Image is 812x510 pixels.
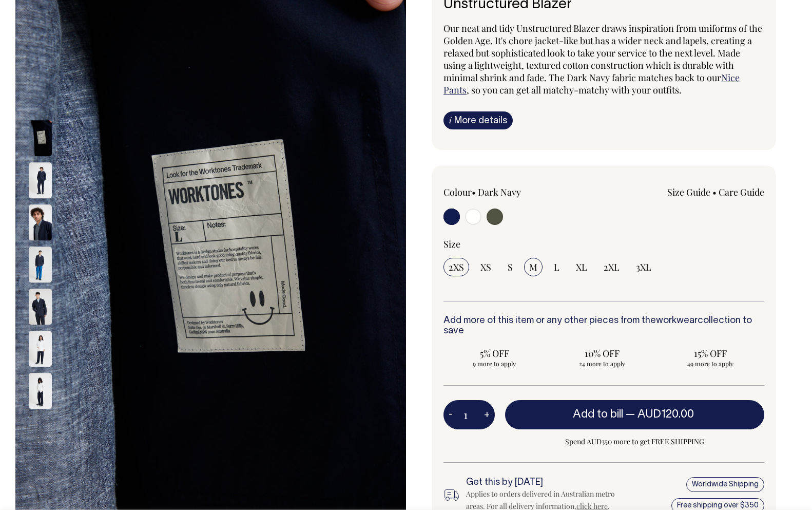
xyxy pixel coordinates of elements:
button: Next [32,412,48,435]
span: XS [480,261,491,273]
span: • [472,186,476,198]
span: M [529,261,537,273]
input: XL [571,258,592,276]
button: Previous [32,94,48,117]
span: L [554,261,559,273]
label: Dark Navy [478,186,521,198]
div: Colour [443,186,572,198]
span: 15% OFF [665,347,756,360]
span: 5% OFF [449,347,540,360]
span: Our neat and tidy Unstructured Blazer draws inspiration from uniforms of the Golden Age. It's cho... [443,22,762,84]
input: S [502,258,518,276]
img: dark-navy [29,204,52,240]
input: L [549,258,565,276]
input: 2XL [598,258,625,276]
input: 15% OFF 49 more to apply [660,344,761,371]
span: 49 more to apply [665,360,756,368]
span: Add to bill [573,409,623,420]
a: Care Guide [719,186,764,198]
span: 2XL [604,261,620,273]
img: dark-navy [29,289,52,325]
span: 24 more to apply [556,360,648,368]
img: dark-navy [29,247,52,282]
span: , so you can get all matchy-matchy with your outfits. [467,84,682,96]
input: 3XL [631,258,656,276]
span: 10% OFF [556,347,648,360]
span: 2XS [449,261,464,273]
span: 3XL [636,261,651,273]
input: 2XS [443,258,469,276]
input: 10% OFF 24 more to apply [551,344,653,371]
a: Size Guide [667,186,710,198]
img: off-white [29,331,52,367]
a: workwear [656,316,698,325]
button: - [443,405,458,425]
img: dark-navy [29,120,52,156]
span: i [449,115,452,125]
span: • [712,186,717,198]
button: + [479,405,495,425]
h6: Get this by [DATE] [466,478,618,488]
a: Nice Pants [443,71,740,96]
div: Size [443,238,764,250]
input: M [524,258,543,276]
span: Spend AUD350 more to get FREE SHIPPING [505,436,764,448]
h6: Add more of this item or any other pieces from the collection to save [443,316,764,336]
img: dark-navy [29,162,52,198]
img: off-white [29,373,52,409]
span: 9 more to apply [449,360,540,368]
button: Add to bill —AUD120.00 [505,400,764,429]
a: iMore details [443,111,513,129]
span: XL [576,261,587,273]
input: XS [475,258,496,276]
input: 5% OFF 9 more to apply [443,344,545,371]
span: AUD120.00 [637,409,694,420]
span: S [508,261,513,273]
span: — [626,409,697,420]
